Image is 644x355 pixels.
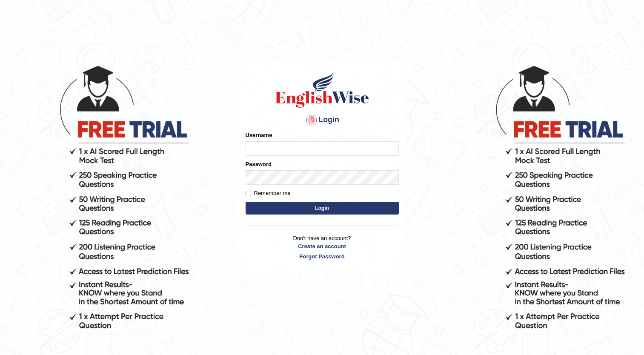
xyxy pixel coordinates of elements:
label: Username [246,131,272,139]
label: Remember me [246,189,291,198]
p: Don't have an account? [246,234,399,261]
a: Create an account [246,242,399,250]
img: Logo of English Wise sign in for intelligent practice with AI [274,71,371,109]
label: Password [246,160,272,168]
h4: Login [246,113,399,127]
a: Forgot Password [246,252,399,261]
input: Remember me [246,191,251,196]
button: Login [246,202,399,215]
